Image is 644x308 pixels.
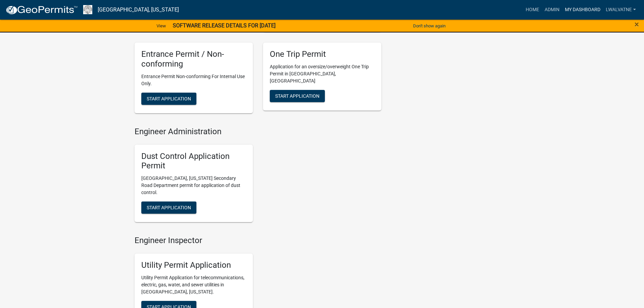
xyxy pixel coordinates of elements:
[141,49,246,69] h5: Entrance Permit / Non-conforming
[173,22,276,29] strong: SOFTWARE RELEASE DETAILS FOR [DATE]
[83,5,92,14] img: Franklin County, Iowa
[270,49,375,59] h5: One Trip Permit
[98,4,179,16] a: [GEOGRAPHIC_DATA], [US_STATE]
[154,20,169,31] a: View
[141,260,246,270] h5: Utility Permit Application
[141,274,246,295] p: Utility Permit Application for telecommunications, electric, gas, water, and sewer utilities in [...
[635,20,639,28] button: Close
[141,151,246,171] h5: Dust Control Application Permit
[410,20,448,31] button: Don't show again
[270,90,325,102] button: Start Application
[141,73,246,87] p: Entrance Permit Non-conforming For Internal Use Only.
[135,127,381,137] h4: Engineer Administration
[141,93,196,105] button: Start Application
[147,205,191,210] span: Start Application
[542,3,562,16] a: Admin
[523,3,542,16] a: Home
[147,96,191,101] span: Start Application
[141,202,196,214] button: Start Application
[635,20,639,29] span: ×
[270,63,375,85] p: Application for an oversize/overweight One Trip Permit in [GEOGRAPHIC_DATA], [GEOGRAPHIC_DATA]
[275,93,319,99] span: Start Application
[562,3,603,16] a: My Dashboard
[141,175,246,196] p: [GEOGRAPHIC_DATA], [US_STATE] Secondary Road Department permit for application of dust control.
[603,3,639,16] a: lwalvatne
[135,236,381,245] h4: Engineer Inspector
